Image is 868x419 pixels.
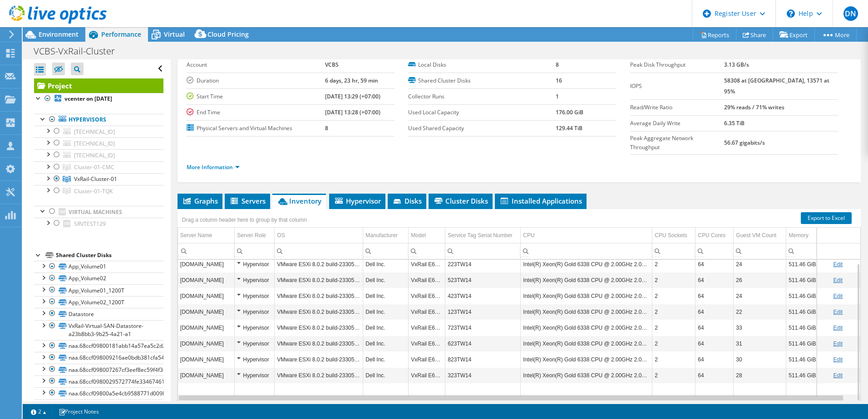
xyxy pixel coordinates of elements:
[695,304,734,320] td: Column CPU Cores, Value 64
[409,228,445,244] td: Model Column
[178,351,235,367] td: Column Server Name, Value dc-vxrail-08.vcbs.com
[445,288,521,304] td: Column Service Tag Serial Number, Value 423TW14
[187,60,325,69] label: Account
[34,185,163,197] a: Cluster-01-TQK
[521,288,652,304] td: Column CPU, Value Intel(R) Xeon(R) Gold 6338 CPU @ 2.00GHz 2.00 GHz
[445,336,521,351] td: Column Service Tag Serial Number, Value 623TW14
[734,320,786,336] td: Column Guest VM Count, Value 33
[275,228,363,244] td: OS Column
[409,288,445,304] td: Column Model, Value VxRail E660N
[275,243,363,259] td: Column OS, Filter cell
[363,320,409,336] td: Column Manufacturer, Value Dell Inc.
[652,272,695,288] td: Column CPU Sockets, Value 2
[445,351,521,367] td: Column Service Tag Serial Number, Value 823TW14
[652,336,695,351] td: Column CPU Sockets, Value 2
[521,320,652,336] td: Column CPU, Value Intel(R) Xeon(R) Gold 6338 CPU @ 2.00GHz 2.00 GHz
[34,340,163,352] a: naa.68ccf09800181abb14a57ea5c2d25330
[786,304,819,320] td: Column Memory, Value 511.46 GiB
[363,288,409,304] td: Column Manufacturer, Value Dell Inc.
[521,228,652,244] td: CPU Column
[34,352,163,364] a: naa.68ccf098009216ae0bdb381cfa54a383
[630,134,725,152] label: Peak Aggregate Network Throughput
[34,114,163,126] a: Hypervisors
[275,367,363,383] td: Column OS, Value VMware ESXi 8.0.2 build-23305546
[34,137,163,149] a: [TECHNICAL_ID]
[695,336,734,351] td: Column CPU Cores, Value 64
[363,336,409,351] td: Column Manufacturer, Value Dell Inc.
[652,243,695,259] td: Column CPU Sockets, Filter cell
[363,304,409,320] td: Column Manufacturer, Value Dell Inc.
[408,108,556,117] label: Used Local Capacity
[363,228,409,244] td: Manufacturer Column
[237,230,266,241] div: Server Role
[630,119,725,128] label: Average Daily Write
[178,367,235,383] td: Column Server Name, Value dc-vxrail-03.vcbs.com
[724,139,765,146] b: 56.67 gigabits/s
[833,325,843,331] a: Edit
[786,272,819,288] td: Column Memory, Value 511.46 GiB
[445,256,521,272] td: Column Service Tag Serial Number, Value 223TW14
[786,228,819,244] td: Memory Column
[695,351,734,367] td: Column CPU Cores, Value 64
[30,46,129,56] h1: VCBS-VxRail-Cluster
[521,272,652,288] td: Column CPU, Value Intel(R) Xeon(R) Gold 6338 CPU @ 2.00GHz 2.00 GHz
[275,320,363,336] td: Column OS, Value VMware ESXi 8.0.2 build-23305546
[235,243,275,259] td: Column Server Role, Filter cell
[448,230,513,241] div: Service Tag Serial Number
[277,230,285,241] div: OS
[237,259,272,270] div: Hypervisor
[178,228,235,244] td: Server Name Column
[52,406,105,417] a: Project Notes
[365,230,398,241] div: Manufacturer
[34,161,163,173] a: Cluster-01-CMC
[652,304,695,320] td: Column CPU Sockets, Value 2
[74,163,114,171] span: Cluster-01-CMC
[39,30,79,39] span: Environment
[787,10,795,18] svg: \n
[630,103,725,112] label: Read/Write Ratio
[34,296,163,308] a: App_Volume02_1200T
[408,60,556,69] label: Local Disks
[445,272,521,288] td: Column Service Tag Serial Number, Value 523TW14
[187,92,325,101] label: Start Time
[734,367,786,383] td: Column Guest VM Count, Value 28
[724,103,784,111] b: 29% reads / 71% writes
[801,212,852,224] a: Export to Excel
[178,243,235,259] td: Column Server Name, Filter cell
[178,256,235,272] td: Column Server Name, Value dc-vxrail-02.vcbs.com
[409,272,445,288] td: Column Model, Value VxRail E660N
[521,243,652,259] td: Column CPU, Filter cell
[34,308,163,320] a: Datastore
[34,364,163,375] a: naa.68ccf098007267cf3eef8ec59f4f3e9d
[275,256,363,272] td: Column OS, Value VMware ESXi 8.0.2 build-23305546
[734,228,786,244] td: Guest VM Count Column
[34,149,163,161] a: [TECHNICAL_ID]
[695,367,734,383] td: Column CPU Cores, Value 64
[34,126,163,137] a: [TECHNICAL_ID]
[445,304,521,320] td: Column Service Tag Serial Number, Value 123TW14
[734,304,786,320] td: Column Guest VM Count, Value 22
[521,351,652,367] td: Column CPU, Value Intel(R) Xeon(R) Gold 6338 CPU @ 2.00GHz 2.00 GHz
[695,272,734,288] td: Column CPU Cores, Value 64
[325,124,328,132] b: 8
[693,28,736,42] a: Reports
[556,108,583,116] b: 176.00 GiB
[235,367,275,383] td: Column Server Role, Value Hypervisor
[178,304,235,320] td: Column Server Name, Value dc-vxrail-01.vcbs.com
[182,196,218,205] span: Graphs
[409,367,445,383] td: Column Model, Value VxRail E660N
[363,243,409,259] td: Column Manufacturer, Filter cell
[652,256,695,272] td: Column CPU Sockets, Value 2
[178,272,235,288] td: Column Server Name, Value dc-vxrail-05.vcbs.com
[275,304,363,320] td: Column OS, Value VMware ESXi 8.0.2 build-23305546
[235,320,275,336] td: Column Server Role, Value Hypervisor
[275,288,363,304] td: Column OS, Value VMware ESXi 8.0.2 build-23305546
[164,30,185,39] span: Virtual
[229,196,266,205] span: Servers
[34,273,163,284] a: App_Volume02
[25,406,53,417] a: 2
[74,151,115,159] span: [TECHNICAL_ID]
[34,78,163,93] a: Project
[275,351,363,367] td: Column OS, Value VMware ESXi 8.0.2 build-23305546
[833,277,843,283] a: Edit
